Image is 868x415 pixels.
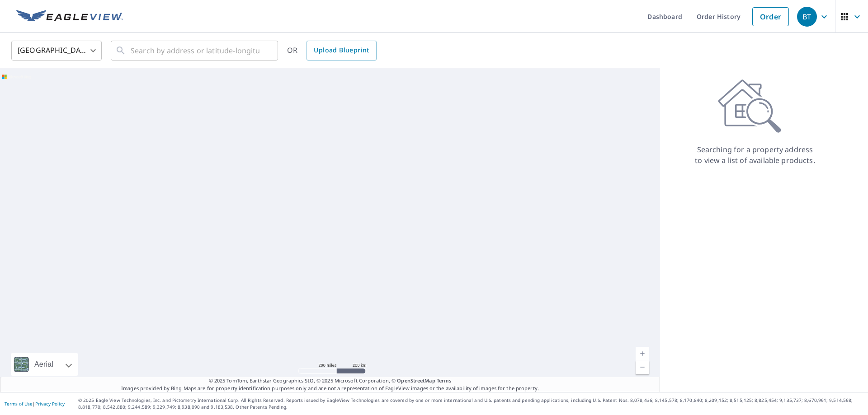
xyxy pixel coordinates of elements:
[5,401,65,406] p: |
[314,45,369,56] span: Upload Blueprint
[11,38,102,63] div: [GEOGRAPHIC_DATA]
[694,144,816,166] p: Searching for a property address to view a list of available products.
[636,360,649,374] a: Current Level 5, Zoom Out
[797,7,817,27] div: BT
[307,41,376,61] a: Upload Blueprint
[32,353,56,376] div: Aerial
[287,41,377,61] div: OR
[636,347,649,360] a: Current Level 5, Zoom In
[397,377,435,384] a: OpenStreetMap
[78,397,863,410] p: © 2025 Eagle View Technologies, Inc. and Pictometry International Corp. All Rights Reserved. Repo...
[5,401,33,407] a: Terms of Use
[131,38,259,63] input: Search by address or latitude-longitude
[16,10,123,23] img: EV Logo
[209,377,452,385] span: © 2025 TomTom, Earthstar Geographics SIO, © 2025 Microsoft Corporation, ©
[437,377,452,384] a: Terms
[35,401,65,407] a: Privacy Policy
[11,353,78,376] div: Aerial
[752,7,789,26] a: Order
